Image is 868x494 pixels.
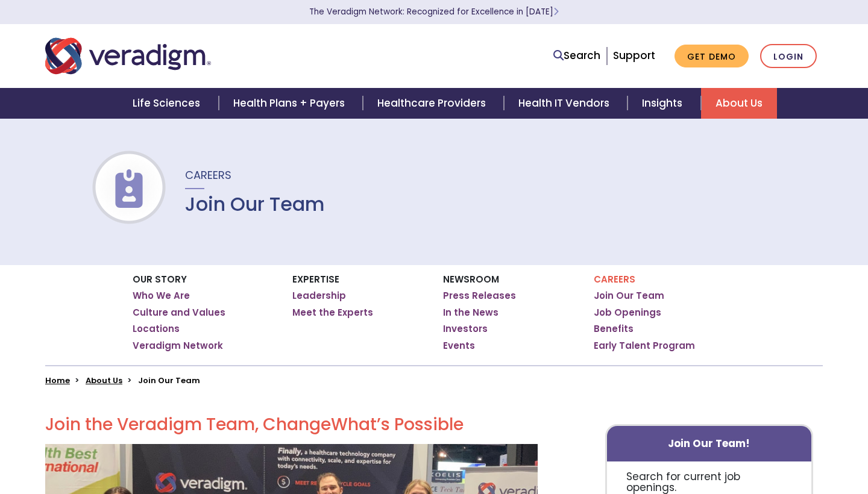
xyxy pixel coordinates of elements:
[668,436,750,451] strong: Join Our Team!
[701,88,777,119] a: About Us
[443,340,475,352] a: Events
[443,323,488,335] a: Investors
[363,88,504,119] a: Healthcare Providers
[45,36,211,76] img: Veradigm logo
[292,290,346,302] a: Leadership
[133,307,225,319] a: Culture and Values
[133,323,180,335] a: Locations
[86,375,122,386] a: About Us
[133,290,190,302] a: Who We Are
[553,48,600,64] a: Search
[219,88,363,119] a: Health Plans + Payers
[443,290,516,302] a: Press Releases
[292,307,373,319] a: Meet the Experts
[594,340,695,352] a: Early Talent Program
[613,48,655,63] a: Support
[594,290,664,302] a: Join Our Team
[45,375,70,386] a: Home
[675,45,749,68] a: Get Demo
[309,6,559,17] a: The Veradigm Network: Recognized for Excellence in [DATE]Learn More
[185,193,325,216] h1: Join Our Team
[594,323,634,335] a: Benefits
[118,88,218,119] a: Life Sciences
[133,340,223,352] a: Veradigm Network
[45,414,538,435] h2: Join the Veradigm Team, Change
[553,6,559,17] span: Learn More
[185,167,231,183] span: Careers
[504,88,627,119] a: Health IT Vendors
[331,413,464,436] span: What’s Possible
[760,44,817,69] a: Login
[627,88,700,119] a: Insights
[443,307,498,319] a: In the News
[594,307,661,319] a: Job Openings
